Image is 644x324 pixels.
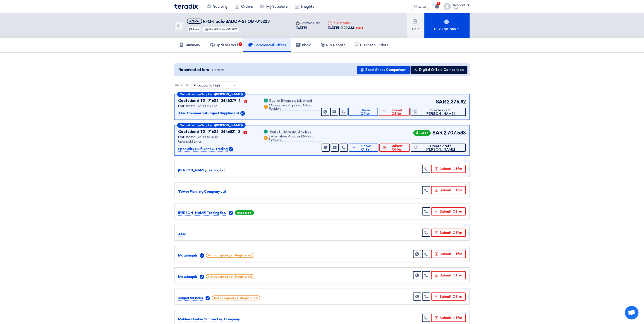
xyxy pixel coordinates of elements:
[411,3,429,10] button: العربية
[419,144,462,151] span: Create draft [PERSON_NAME]
[180,93,199,96] span: Submitted by
[229,147,233,151] img: Verified Account
[206,274,254,279] span: Not accepted yet (Registered)
[431,293,466,301] button: Submit Offer
[316,38,350,52] a: RFx Report
[178,111,239,116] p: Afaq Commercial Project Supplies Est
[349,144,378,152] button: Show Offer
[200,253,204,258] img: Verified Account
[444,129,466,137] span: 2,707.583
[212,68,225,72] span: 10 Offers
[178,67,209,73] span: Received offers
[354,26,363,30] div: [DATE]
[187,19,270,24] h5: RFQ-Tools-SADCP-STOM-015203
[248,43,286,47] h5: Commercial Offers
[302,103,302,107] span: (
[212,295,260,300] span: Not accepted yet (Registered)
[231,2,256,12] a: Orders
[431,207,466,216] button: Submit Offer
[431,229,466,237] button: Submit Offer
[411,108,466,116] button: Create draft [PERSON_NAME]
[433,129,443,137] span: SAR
[387,144,407,151] span: Submit Offer
[437,2,441,5] span: 1
[447,98,466,106] span: 2,376.82
[269,104,320,111] div: 1 Alternatives Proposed
[206,253,254,258] span: Not accepted yet (Registered)
[180,83,190,88] span: Sort By
[243,38,291,52] a: Commercial Offers
[411,66,467,74] button: Digital Offers Comparison
[419,109,462,115] span: Create draft [PERSON_NAME]
[431,271,466,279] button: Submit Offer
[194,83,220,88] span: Price Low to High
[431,314,466,322] button: Submit Offer
[379,144,410,152] button: Submit Offer
[411,144,466,152] button: Create draft [PERSON_NAME]
[178,189,226,194] p: Tower Planning Company Ltd
[180,124,199,127] span: Submitted by
[269,99,312,103] div: 11 out of 11 items are fully priced
[203,2,231,12] a: Sourcing
[178,104,195,108] span: Last Update
[413,130,431,136] span: -53.47
[196,135,218,139] span: [DATE] 10:01 AM
[434,26,460,32] div: RFx Options
[424,13,470,38] button: RFx Options
[214,93,243,96] b: ([PERSON_NAME])
[269,135,321,142] div: 5 Alternatives Proposed
[350,38,393,52] a: Purchase Orders
[179,43,200,47] h5: Summary
[201,124,212,127] span: Supplier
[357,144,375,151] span: Show Offer
[269,134,314,142] span: 5 Need Revision,
[256,2,291,12] a: My Suppliers
[281,138,282,142] span: )
[291,2,318,12] a: Insights
[407,13,424,38] button: Edit
[203,19,270,24] span: RFQ-Tools-SADCP-STOM-015203
[444,3,451,10] img: profile_test.png
[178,139,257,144] div: Updated 2 times
[178,146,228,152] p: Speciality Gulf Cont. & Trading
[328,21,363,25] div: RFx Deadline
[178,253,197,258] p: Motabaqah
[189,20,200,23] div: #71604
[178,98,240,103] div: Quotation # TX_71604_2445279_1
[214,124,243,127] b: ([PERSON_NAME])
[178,295,203,301] p: supporterindus
[205,38,243,52] a: Updates Wall6
[328,25,363,31] div: [DATE] 10:00 AM
[177,92,246,97] div: –
[200,275,204,279] img: Verified Account
[229,211,233,215] img: Verified Account
[431,165,466,173] button: Submit Offer
[296,21,320,25] div: Creation Date
[235,210,254,215] span: Accessed
[348,108,378,116] button: Show Offer
[431,186,466,194] button: Submit Offer
[418,5,426,8] span: العربية
[387,109,406,115] span: Submit Offer
[178,135,195,139] span: Last Update
[453,3,466,7] div: Account
[302,134,303,138] span: (
[296,25,320,31] div: [DATE]
[269,130,311,134] div: 11 out of 11 items are fully priced
[379,108,410,116] button: Submit Offer
[174,38,205,52] a: Summary
[206,296,210,300] img: Verified Account
[282,107,282,110] span: )
[210,43,238,47] h5: Updates Wall
[177,123,246,128] div: –
[296,43,311,47] h5: Inbox
[193,28,199,31] span: Low
[269,103,312,110] span: 1 Need Revision,
[321,43,345,47] h5: RFx Report
[178,168,226,173] p: [PERSON_NAME] Trading Est.
[356,109,374,115] span: Show Offer
[178,210,226,216] p: [PERSON_NAME] Trading Est.
[291,38,316,52] a: Inbox
[357,66,410,74] button: Excel Sheet Comparison
[625,306,639,319] div: Open chat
